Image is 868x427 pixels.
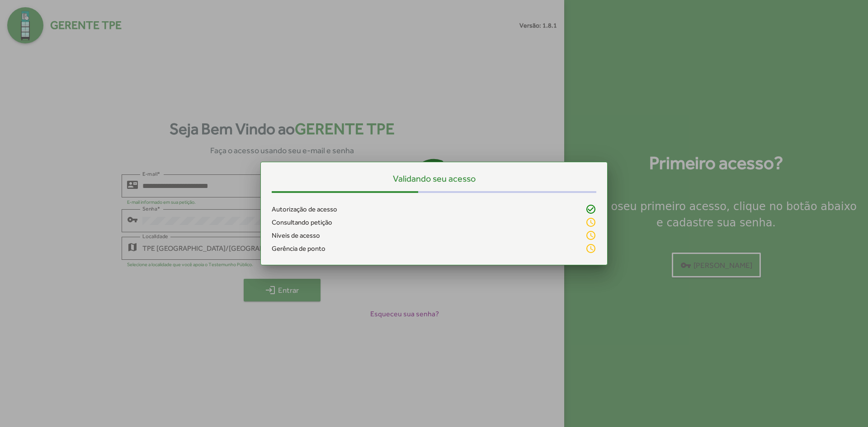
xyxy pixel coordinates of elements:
[585,204,596,215] mat-icon: check_circle_outline
[585,243,596,254] mat-icon: schedule
[585,230,596,241] mat-icon: schedule
[272,173,596,184] h5: Validando seu acesso
[585,217,596,228] mat-icon: schedule
[272,217,332,228] span: Consultando petição
[272,230,320,241] span: Níveis de acesso
[272,244,325,254] span: Gerência de ponto
[272,204,337,215] span: Autorização de acesso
